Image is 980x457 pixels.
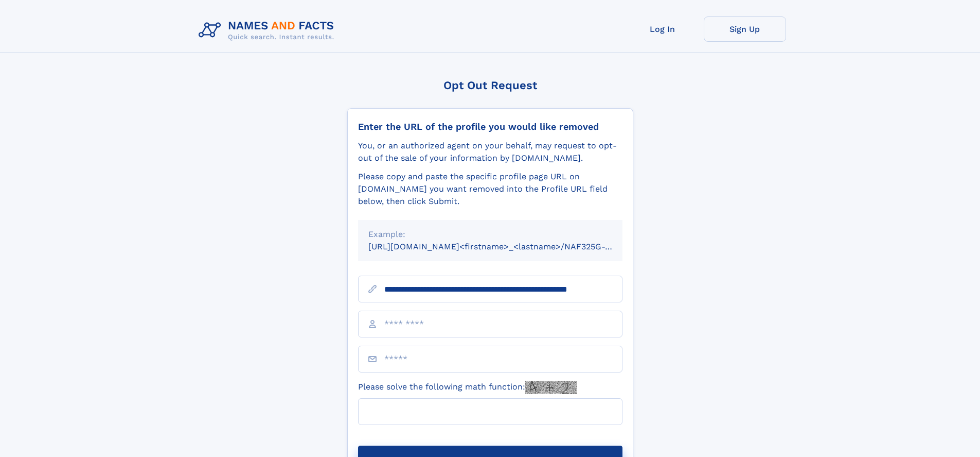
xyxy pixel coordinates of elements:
[358,381,577,394] label: Please solve the following math function:
[368,228,612,241] div: Example:
[368,242,642,251] small: [URL][DOMAIN_NAME]<firstname>_<lastname>/NAF325G-xxxxxxxx
[194,16,343,44] img: Logo Names and Facts
[347,79,633,92] div: Opt Out Request
[358,171,622,208] div: Please copy and paste the specific profile page URL on [DOMAIN_NAME] you want removed into the Pr...
[358,121,622,132] div: Enter the URL of the profile you would like removed
[358,140,622,164] div: You, or an authorized agent on your behalf, may request to opt-out of the sale of your informatio...
[704,16,786,42] a: Sign Up
[621,16,704,42] a: Log In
